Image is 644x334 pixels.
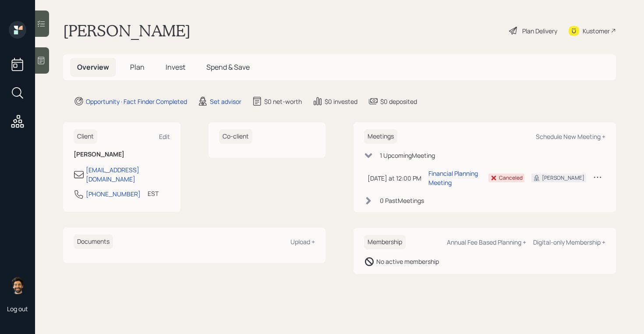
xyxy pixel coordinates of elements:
[74,151,170,158] h6: [PERSON_NAME]
[63,21,191,40] h1: [PERSON_NAME]
[219,129,252,144] h6: Co-client
[210,97,241,106] div: Set advisor
[264,97,302,106] div: $0 net-worth
[130,62,145,72] span: Plan
[86,97,187,106] div: Opportunity · Fact Finder Completed
[499,174,523,182] div: Canceled
[428,169,481,187] div: Financial Planning Meeting
[542,174,584,182] div: [PERSON_NAME]
[380,97,417,106] div: $0 deposited
[74,235,113,249] h6: Documents
[325,97,357,106] div: $0 invested
[7,305,28,313] div: Log out
[533,238,605,246] div: Digital-only Membership +
[86,165,170,184] div: [EMAIL_ADDRESS][DOMAIN_NAME]
[364,235,406,249] h6: Membership
[380,151,435,160] div: 1 Upcoming Meeting
[159,132,170,141] div: Edit
[290,238,315,246] div: Upload +
[166,62,185,72] span: Invest
[77,62,109,72] span: Overview
[148,189,159,198] div: EST
[376,257,439,266] div: No active membership
[74,129,97,144] h6: Client
[206,62,250,72] span: Spend & Save
[86,189,141,199] div: [PHONE_NUMBER]
[368,174,421,183] div: [DATE] at 12:00 PM
[583,26,610,36] div: Kustomer
[522,26,557,36] div: Plan Delivery
[536,132,605,141] div: Schedule New Meeting +
[380,196,424,205] div: 0 Past Meeting s
[447,238,526,246] div: Annual Fee Based Planning +
[9,277,26,294] img: eric-schwartz-headshot.png
[364,129,397,144] h6: Meetings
